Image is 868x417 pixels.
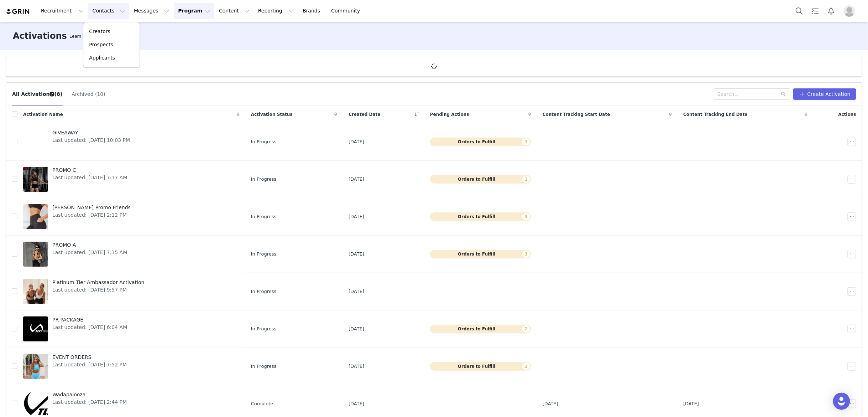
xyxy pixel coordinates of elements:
[251,251,277,258] span: In Progress
[130,3,173,19] button: Messages
[349,288,364,295] span: [DATE]
[37,3,88,19] button: Recruitment
[89,28,110,35] p: Creators
[6,8,31,15] img: grin logo
[23,128,240,156] a: GIVEAWAYLast updated: [DATE] 10:03 PM
[23,202,240,231] a: [PERSON_NAME] Promo FriendsLast updated: [DATE] 2:12 PM
[52,174,127,181] span: Last updated: [DATE] 7:17 AM
[52,324,127,331] span: Last updated: [DATE] 6:04 AM
[251,176,277,183] span: In Progress
[52,249,127,256] span: Last updated: [DATE] 7:15 AM
[52,361,127,369] span: Last updated: [DATE] 7:52 PM
[349,251,364,258] span: [DATE]
[13,30,67,42] h3: Activations
[23,315,240,343] a: PR PACKAGELast updated: [DATE] 6:04 AM
[254,3,298,19] button: Reporting
[52,286,145,294] span: Last updated: [DATE] 9:57 PM
[52,204,131,211] span: [PERSON_NAME] Promo Friends
[251,213,277,220] span: In Progress
[430,175,531,184] button: Orders to Fulfill1
[49,91,55,97] div: Tooltip anchor
[327,3,368,19] a: Community
[823,3,839,19] button: Notifications
[68,33,94,40] div: Tooltip anchor
[807,3,823,19] a: Tasks
[251,400,273,407] span: Complete
[684,111,748,118] span: Content Tracking End Date
[430,325,531,333] button: Orders to Fulfill2
[251,288,277,295] span: In Progress
[833,393,850,410] div: Open Intercom Messenger
[174,3,214,19] button: Program
[52,279,145,286] span: Platinum Tier Ambassador Activation
[349,111,381,118] span: Created Date
[251,111,293,118] span: Activation Status
[23,111,63,118] span: Activation Name
[430,138,531,146] button: Orders to Fulfill1
[349,325,364,333] span: [DATE]
[23,240,240,268] a: PROMO ALast updated: [DATE] 7:15 AM
[23,277,240,306] a: Platinum Tier Ambassador ActivationLast updated: [DATE] 9:57 PM
[349,363,364,370] span: [DATE]
[251,363,277,370] span: In Progress
[52,211,131,219] span: Last updated: [DATE] 2:12 PM
[52,166,127,174] span: PROMO C
[430,362,531,371] button: Orders to Fulfill1
[52,137,130,144] span: Last updated: [DATE] 10:03 PM
[12,88,63,100] button: All Activations (8)
[89,54,115,62] p: Applicants
[543,400,558,407] span: [DATE]
[349,138,364,145] span: [DATE]
[840,5,862,17] button: Profile
[781,92,786,97] i: icon: search
[71,88,105,100] button: Archived (10)
[251,325,277,333] span: In Progress
[23,352,240,381] a: EVENT ORDERSLast updated: [DATE] 7:52 PM
[430,250,531,258] button: Orders to Fulfill3
[23,165,240,194] a: PROMO CLast updated: [DATE] 7:17 AM
[430,111,469,118] span: Pending Actions
[88,3,129,19] button: Contacts
[52,398,127,406] span: Last updated: [DATE] 2:44 PM
[215,3,253,19] button: Content
[89,41,113,48] p: Prospects
[52,316,127,324] span: PR PACKAGE
[349,176,364,183] span: [DATE]
[791,3,807,19] button: Search
[251,138,277,145] span: In Progress
[52,241,127,249] span: PROMO A
[793,88,856,100] button: Create Activation
[349,213,364,220] span: [DATE]
[52,129,130,137] span: GIVEAWAY
[430,212,531,221] button: Orders to Fulfill3
[844,5,855,17] img: placeholder-profile.jpg
[298,3,326,19] a: Brands
[543,111,610,118] span: Content Tracking Start Date
[684,400,699,407] span: [DATE]
[52,354,127,361] span: EVENT ORDERS
[349,400,364,407] span: [DATE]
[52,391,127,398] span: Wadapalooza
[713,88,790,100] input: Search...
[813,107,862,122] div: Actions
